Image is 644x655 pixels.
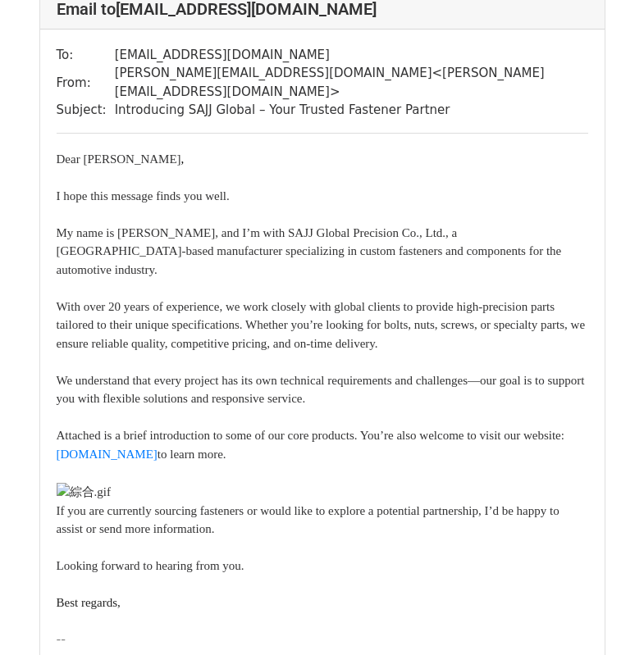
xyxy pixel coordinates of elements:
td: Subject: [57,101,115,120]
span: -- [57,631,66,647]
a: [DOMAIN_NAME] [57,448,158,461]
div: 聊天小工具 [562,576,644,655]
td: To: [57,46,115,65]
td: Introducing SAJJ Global – Your Trusted Fastener Partner [115,101,588,120]
font: Best regards, [57,596,121,609]
iframe: Chat Widget [562,576,644,655]
font: If you are currently sourcing fasteners or would like to explore a potential partnership, I’d be ... [57,484,560,572]
font: Dear [PERSON_NAME] [57,152,185,166]
font: I hope this message finds you well. My name is [PERSON_NAME], and I’m with SAJJ Global Precision ... [57,189,586,461]
td: From: [57,64,115,101]
span: , [181,152,185,166]
td: [PERSON_NAME][EMAIL_ADDRESS][DOMAIN_NAME] < [PERSON_NAME][EMAIL_ADDRESS][DOMAIN_NAME] > [115,64,588,101]
td: [EMAIL_ADDRESS][DOMAIN_NAME] [115,46,588,65]
img: 綜合.gif [57,483,111,502]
